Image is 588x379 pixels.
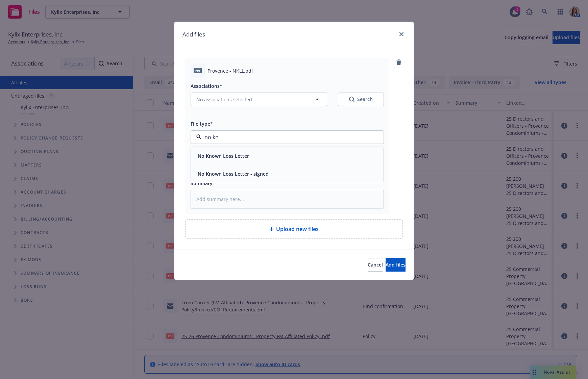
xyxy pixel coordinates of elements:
[368,261,383,268] span: Cancel
[182,30,205,39] h1: Add files
[194,68,202,73] span: pdf
[349,97,354,102] svg: Search
[349,96,373,103] div: Search
[386,261,406,268] span: Add files
[191,93,327,106] button: No associations selected
[395,58,403,66] a: remove
[368,258,383,272] button: Cancel
[386,258,406,272] button: Add files
[191,83,222,89] span: Associations*
[185,219,403,239] div: Upload new files
[202,133,370,141] input: Filter by keyword
[207,67,253,74] span: Provence - NKLL.pdf
[338,93,384,106] button: SearchSearch
[276,225,319,233] span: Upload new files
[191,121,213,127] span: File type*
[191,180,213,186] span: Summary
[198,170,269,177] button: No Known Loss Letter - signed
[196,96,252,103] span: No associations selected
[397,30,406,38] a: close
[198,152,249,159] button: No Known Loss Letter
